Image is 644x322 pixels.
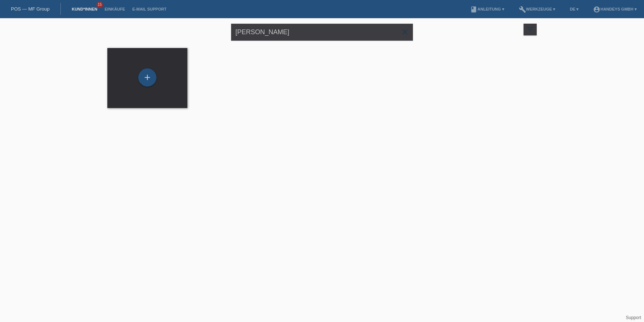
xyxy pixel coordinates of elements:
i: build [519,6,526,13]
a: Kund*innen [68,7,101,11]
span: 15 [96,2,103,8]
a: Support [626,315,641,320]
a: account_circleHandeys GmbH ▾ [589,7,640,11]
i: account_circle [593,6,600,13]
a: E-Mail Support [129,7,170,11]
a: POS — MF Group [11,6,49,12]
i: filter_list [526,25,534,33]
i: book [470,6,477,13]
a: buildWerkzeuge ▾ [515,7,559,11]
a: Einkäufe [101,7,128,11]
a: bookAnleitung ▾ [466,7,508,11]
input: Suche... [231,24,413,41]
div: Kund*in hinzufügen [139,71,156,84]
a: DE ▾ [566,7,582,11]
i: close [401,28,409,36]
